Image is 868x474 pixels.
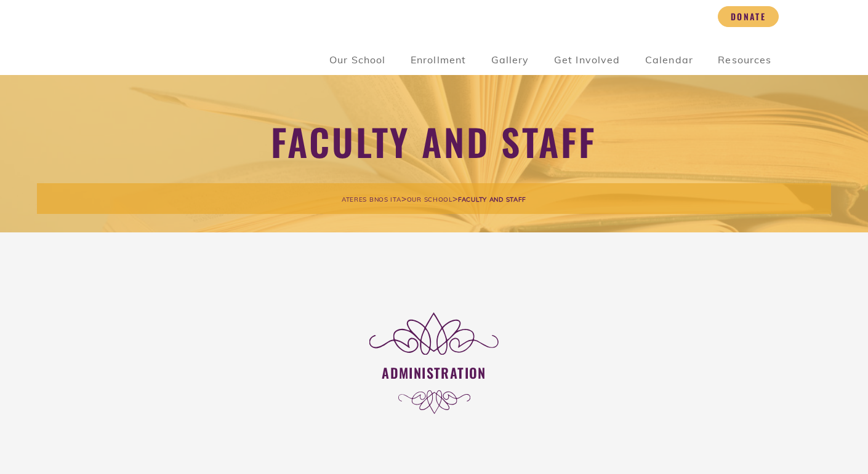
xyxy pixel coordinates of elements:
a: Ateres Bnos Ita [342,193,401,204]
h1: Faculty and Staff [37,118,831,164]
span: Faculty and Staff [458,196,526,203]
a: Enrollment [398,45,479,75]
h3: Administration [89,363,779,382]
span: Our School [407,196,452,203]
span: Contact [664,11,705,22]
a: Donate [718,6,779,27]
a: Contact [651,6,718,27]
a: Gallery [478,45,541,75]
a: Calendar [633,45,705,75]
a: Our School [317,45,398,75]
div: > > [37,183,831,214]
span: Donate [731,11,766,22]
span: Ateres Bnos Ita [342,196,401,203]
a: Resources [705,45,784,75]
a: Our School [407,193,452,204]
a: Get Involved [542,45,633,75]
